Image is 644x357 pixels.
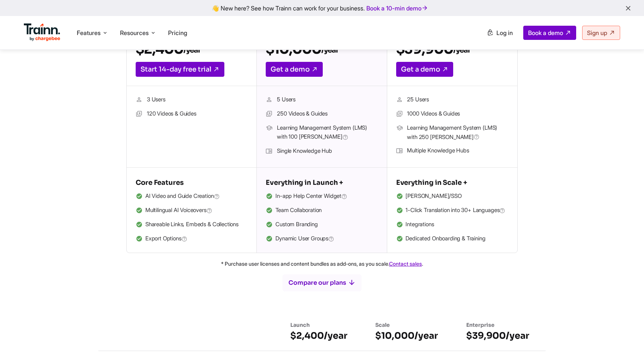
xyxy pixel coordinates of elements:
[407,123,508,142] span: Learning Management System (LMS) with 250 [PERSON_NAME]
[266,220,378,230] li: Custom Branding
[266,146,378,156] li: Single Knowledge Hub
[290,330,351,342] h6: $2,400/year
[290,322,310,328] span: Launch
[136,220,247,230] li: Shareable Links, Embeds & Collections
[266,177,378,189] h5: Everything in Launch +
[4,4,640,12] div: 👋 New here? See how Trainn can work for your business.
[24,23,60,41] img: Trainn Logo
[396,192,508,201] li: [PERSON_NAME]/SSO
[277,123,378,142] span: Learning Management System (LMS) with 100 [PERSON_NAME]
[396,177,508,189] h5: Everything in Scale +
[120,29,149,37] span: Resources
[396,109,508,119] li: 1000 Videos & Guides
[396,62,453,77] a: Get a demo
[466,330,534,342] h6: $39,900/year
[77,29,101,37] span: Features
[183,45,201,55] sub: /year
[266,109,378,119] li: 250 Videos & Guides
[405,206,505,215] span: 1-Click Translation into 30+ Languages
[396,220,508,230] li: Integrations
[396,146,508,156] li: Multiple Knowledge Hubs
[275,192,347,201] span: In-app Help Center Widget
[136,109,247,119] li: 120 Videos & Guides
[136,177,247,189] h5: Core Features
[389,260,422,267] a: Contact sales
[168,29,187,37] a: Pricing
[375,330,442,342] h6: $10,000/year
[365,3,430,13] a: Book a 10-min demo
[582,26,620,40] a: Sign up
[266,206,378,215] li: Team Collaboration
[607,321,644,357] iframe: Chat Widget
[54,259,590,268] p: * Purchase user licenses and content bundles as add-ons, as you scale. .
[266,95,378,105] li: 5 Users
[321,45,338,55] sub: /year
[266,62,323,77] a: Get a demo
[136,95,247,105] li: 3 Users
[396,234,508,244] li: Dedicated Onboarding & Training
[145,192,220,201] span: AI Video and Guide Creation
[275,234,334,244] span: Dynamic User Groups
[528,29,563,37] span: Book a demo
[396,95,508,105] li: 25 Users
[453,45,470,55] sub: /year
[145,206,212,215] span: Multilingual AI Voiceovers
[375,322,390,328] span: Scale
[466,322,495,328] span: Enterprise
[587,29,607,37] span: Sign up
[136,62,224,77] a: Start 14-day free trial
[523,26,576,40] a: Book a demo
[482,26,517,40] a: Log in
[145,234,187,244] span: Export Options
[282,274,362,292] button: Compare our plans
[496,29,513,37] span: Log in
